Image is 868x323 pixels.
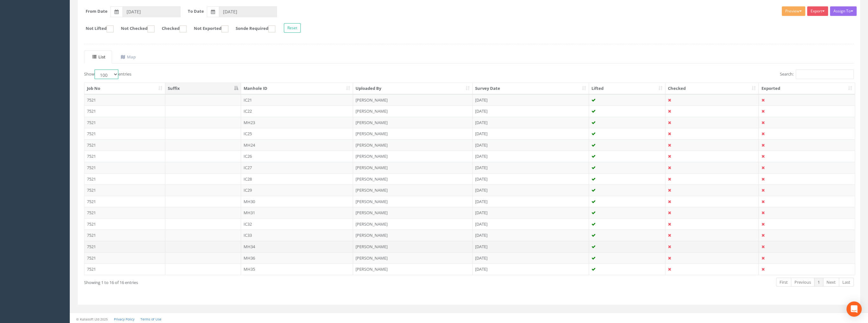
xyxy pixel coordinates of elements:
[353,173,473,185] td: [PERSON_NAME]
[84,50,112,63] a: List
[473,196,589,207] td: [DATE]
[776,278,791,287] a: First
[84,184,165,196] td: 7521
[165,83,241,94] th: Suffix: activate to sort column descending
[84,69,131,79] label: Show entries
[353,263,473,275] td: [PERSON_NAME]
[140,317,161,321] a: Terms of Use
[759,83,855,94] th: Exported: activate to sort column ascending
[353,162,473,173] td: [PERSON_NAME]
[241,128,353,139] td: IC25
[114,25,154,32] label: Not Checked
[241,218,353,230] td: IC32
[79,25,114,32] label: Not Lifted
[84,173,165,185] td: 7521
[84,241,165,252] td: 7521
[187,25,228,32] label: Not Exported
[229,25,275,32] label: Sonde Required
[353,184,473,196] td: [PERSON_NAME]
[84,139,165,151] td: 7521
[473,83,589,94] th: Survey Date: activate to sort column ascending
[241,105,353,117] td: IC22
[473,207,589,218] td: [DATE]
[241,207,353,218] td: MH31
[84,207,165,218] td: 7521
[473,105,589,117] td: [DATE]
[241,173,353,185] td: IC28
[84,277,399,286] div: Showing 1 to 16 of 16 entries
[353,83,473,94] th: Uploaded By: activate to sort column ascending
[84,94,165,106] td: 7521
[188,8,204,14] label: To Date
[241,263,353,275] td: MH35
[814,278,823,287] a: 1
[241,252,353,264] td: MH36
[830,6,857,16] button: Assign To
[473,128,589,139] td: [DATE]
[86,8,108,14] label: From Date
[473,229,589,241] td: [DATE]
[121,54,136,60] uib-tab-heading: Map
[473,241,589,252] td: [DATE]
[353,196,473,207] td: [PERSON_NAME]
[473,218,589,230] td: [DATE]
[241,139,353,151] td: MH24
[241,229,353,241] td: IC33
[473,117,589,128] td: [DATE]
[219,6,277,17] input: To Date
[353,252,473,264] td: [PERSON_NAME]
[353,105,473,117] td: [PERSON_NAME]
[122,6,180,17] input: From Date
[84,252,165,264] td: 7521
[353,218,473,230] td: [PERSON_NAME]
[589,83,665,94] th: Lifted: activate to sort column ascending
[241,117,353,128] td: MH23
[84,229,165,241] td: 7521
[665,83,759,94] th: Checked: activate to sort column ascending
[473,263,589,275] td: [DATE]
[84,117,165,128] td: 7521
[473,184,589,196] td: [DATE]
[84,263,165,275] td: 7521
[241,241,353,252] td: MH34
[473,162,589,173] td: [DATE]
[823,278,839,287] a: Next
[84,196,165,207] td: 7521
[473,139,589,151] td: [DATE]
[353,117,473,128] td: [PERSON_NAME]
[95,69,118,79] select: Showentries
[84,83,165,94] th: Job No: activate to sort column ascending
[353,229,473,241] td: [PERSON_NAME]
[353,207,473,218] td: [PERSON_NAME]
[84,105,165,117] td: 7521
[473,173,589,185] td: [DATE]
[241,162,353,173] td: IC27
[92,54,105,60] uib-tab-heading: List
[241,83,353,94] th: Manhole ID: activate to sort column ascending
[284,23,301,33] button: Reset
[791,278,814,287] a: Previous
[353,241,473,252] td: [PERSON_NAME]
[241,196,353,207] td: MH30
[846,301,862,317] div: Open Intercom Messenger
[84,150,165,162] td: 7521
[76,317,108,321] small: © Kullasoft Ltd 2025
[353,139,473,151] td: [PERSON_NAME]
[84,218,165,230] td: 7521
[353,94,473,106] td: [PERSON_NAME]
[353,150,473,162] td: [PERSON_NAME]
[241,94,353,106] td: IC21
[84,128,165,139] td: 7521
[782,6,805,16] button: Preview
[241,150,353,162] td: IC26
[780,69,854,79] label: Search:
[473,94,589,106] td: [DATE]
[473,150,589,162] td: [DATE]
[113,50,142,63] a: Map
[241,184,353,196] td: IC29
[807,6,828,16] button: Export
[473,252,589,264] td: [DATE]
[353,128,473,139] td: [PERSON_NAME]
[84,162,165,173] td: 7521
[155,25,186,32] label: Checked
